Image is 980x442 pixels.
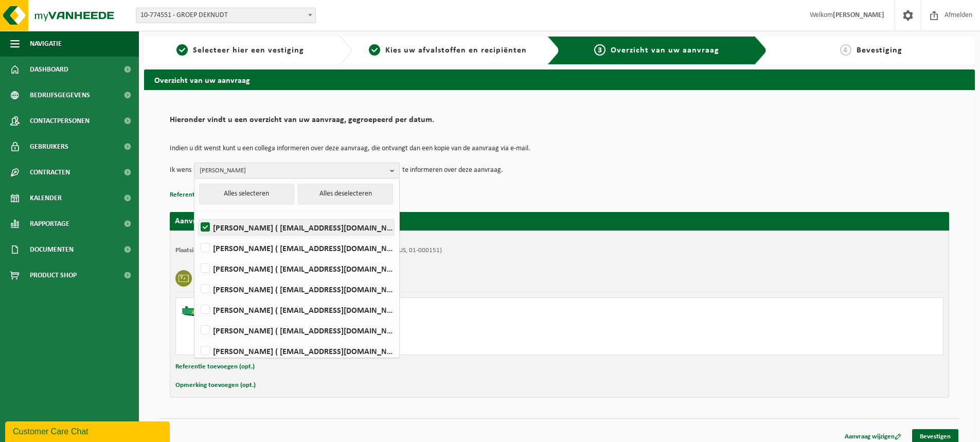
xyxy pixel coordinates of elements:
[857,46,902,55] span: Bevestiging
[30,262,77,288] span: Product Shop
[175,217,252,225] strong: Aanvraag voor [DATE]
[176,44,188,56] span: 1
[170,163,191,178] p: Ik wens
[30,31,62,57] span: Navigatie
[30,237,74,262] span: Documenten
[170,188,249,202] button: Referentie toevoegen (opt.)
[175,247,220,254] strong: Plaatsingsadres:
[222,320,601,328] div: Ophalen en plaatsen lege container
[199,184,294,204] button: Alles selecteren
[30,108,90,134] span: Contactpersonen
[194,163,400,178] button: [PERSON_NAME]
[149,44,331,57] a: 1Selecteer hier een vestiging
[5,419,172,442] iframe: chat widget
[222,333,601,341] div: Aantal: 2
[30,160,70,185] span: Contracten
[30,211,69,237] span: Rapportage
[385,46,527,55] span: Kies uw afvalstoffen en recipiënten
[175,379,256,392] button: Opmerking toevoegen (opt.)
[200,163,386,179] span: [PERSON_NAME]
[136,8,316,23] span: 10-774551 - GROEP DEKNUDT
[30,185,62,211] span: Kalender
[170,145,949,152] p: Indien u dit wenst kunt u een collega informeren over deze aanvraag, die ontvangt dan een kopie v...
[357,44,539,57] a: 2Kies uw afvalstoffen en recipiënten
[181,303,212,319] img: HK-XC-15-GN-00.png
[144,69,975,90] h2: Overzicht van uw aanvraag
[199,302,394,317] label: [PERSON_NAME] ( [EMAIL_ADDRESS][DOMAIN_NAME] )
[30,82,90,108] span: Bedrijfsgegevens
[199,343,394,359] label: [PERSON_NAME] ( [EMAIL_ADDRESS][DOMAIN_NAME] )
[611,46,719,55] span: Overzicht van uw aanvraag
[199,240,394,256] label: [PERSON_NAME] ( [EMAIL_ADDRESS][DOMAIN_NAME] )
[175,360,255,374] button: Referentie toevoegen (opt.)
[193,46,304,55] span: Selecteer hier een vestiging
[30,134,68,160] span: Gebruikers
[298,184,393,204] button: Alles deselecteren
[136,8,315,23] span: 10-774551 - GROEP DEKNUDT
[199,323,394,338] label: [PERSON_NAME] ( [EMAIL_ADDRESS][DOMAIN_NAME] )
[199,220,394,235] label: [PERSON_NAME] ( [EMAIL_ADDRESS][DOMAIN_NAME] )
[222,341,601,349] div: Containers: C15-188;C15-164
[840,44,851,56] span: 4
[30,57,68,82] span: Dashboard
[594,44,605,56] span: 3
[199,261,394,276] label: [PERSON_NAME] ( [EMAIL_ADDRESS][DOMAIN_NAME] )
[199,281,394,297] label: [PERSON_NAME] ( [EMAIL_ADDRESS][DOMAIN_NAME] )
[833,11,884,19] strong: [PERSON_NAME]
[170,116,949,130] h2: Hieronder vindt u een overzicht van uw aanvraag, gegroepeerd per datum.
[369,44,380,56] span: 2
[402,163,503,178] p: te informeren over deze aanvraag.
